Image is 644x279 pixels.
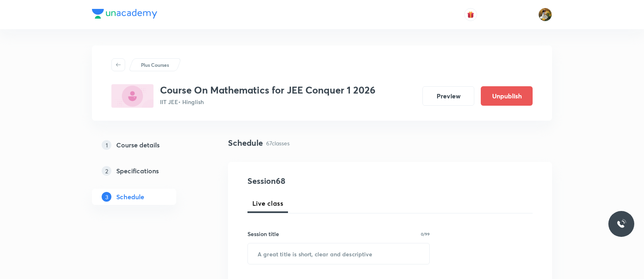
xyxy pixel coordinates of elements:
input: A great title is short, clear and descriptive [248,243,429,264]
img: Company Logo [92,9,157,19]
img: E8EC3247-4387-4B16-994F-68C706CE655E_plus.png [111,84,154,108]
a: Company Logo [92,9,157,21]
img: ttu [616,219,626,229]
p: Plus Courses [141,61,169,68]
p: IIT JEE • Hinglish [160,98,375,106]
img: avatar [467,11,474,18]
h3: Course On Mathematics for JEE Conquer 1 2026 [160,84,375,96]
p: 2 [102,166,111,176]
p: 1 [102,140,111,150]
h5: Specifications [116,166,159,176]
a: 1Course details [92,137,202,153]
h5: Course details [116,140,160,150]
span: Live class [252,198,283,208]
img: Gayatri Chillure [538,8,552,21]
button: avatar [464,8,477,21]
h6: Session title [247,230,279,238]
h4: Schedule [228,137,263,149]
a: 2Specifications [92,163,202,179]
p: 67 classes [266,139,290,147]
h4: Session 68 [247,175,395,187]
h5: Schedule [116,192,144,202]
p: 3 [102,192,111,202]
p: 0/99 [421,232,430,236]
button: Unpublish [481,86,533,106]
button: Preview [422,86,474,106]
